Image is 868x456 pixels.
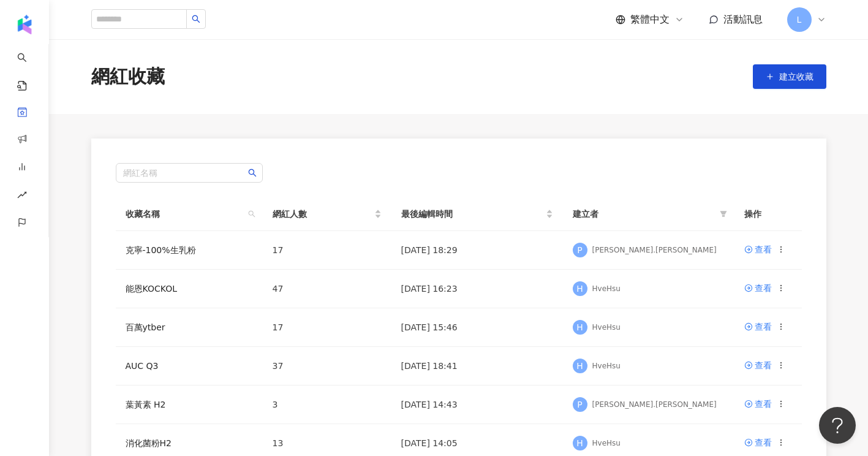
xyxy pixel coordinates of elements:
span: 17 [273,322,284,332]
th: 操作 [734,197,802,231]
div: HveHsu [592,438,621,449]
a: 能恩KOCKOL [126,284,177,294]
span: H [576,359,583,373]
div: 查看 [755,436,772,449]
span: 47 [273,284,284,294]
div: 網紅收藏 [91,64,165,89]
span: 13 [273,438,284,448]
a: 查看 [744,281,772,295]
a: 查看 [744,243,772,256]
div: 查看 [755,243,772,256]
div: 查看 [755,281,772,295]
a: 克寧-100%生乳粉 [126,245,196,255]
button: 建立收藏 [753,64,826,89]
span: 37 [273,361,284,371]
div: HveHsu [592,361,621,371]
span: 3 [273,400,278,409]
span: 最後編輯時間 [401,207,543,221]
a: 葉黃素 H2 [126,400,166,409]
th: 最後編輯時間 [391,197,563,231]
span: search [248,210,255,218]
span: search [246,205,258,223]
div: 查看 [755,359,772,372]
span: H [576,282,583,295]
span: 繁體中文 [630,13,670,26]
div: HveHsu [592,322,621,333]
span: P [577,243,582,257]
span: rise [17,183,27,210]
span: filter [720,210,727,218]
a: 查看 [744,359,772,372]
span: 網紅人數 [273,207,372,221]
td: [DATE] 18:41 [391,347,563,386]
div: 查看 [755,397,772,411]
div: [PERSON_NAME].[PERSON_NAME] [592,400,717,410]
th: 網紅人數 [263,197,391,231]
span: 17 [273,245,284,255]
a: search [17,44,42,92]
span: 建立者 [573,207,715,221]
span: L [797,13,802,26]
a: 消化菌粉H2 [126,438,172,448]
a: 百萬ytber [126,322,165,332]
span: filter [717,205,730,223]
span: H [576,436,583,450]
div: 查看 [755,320,772,333]
div: [PERSON_NAME].[PERSON_NAME] [592,245,717,256]
td: [DATE] 14:43 [391,386,563,424]
span: 活動訊息 [723,13,763,25]
a: 查看 [744,436,772,449]
a: AUC Q3 [126,361,159,371]
a: 查看 [744,397,772,411]
a: 查看 [744,320,772,333]
td: [DATE] 16:23 [391,270,563,308]
td: [DATE] 18:29 [391,231,563,270]
td: [DATE] 15:46 [391,308,563,347]
span: search [192,15,200,23]
span: search [248,169,257,177]
div: HveHsu [592,284,621,294]
span: 收藏名稱 [126,207,243,221]
img: logo icon [15,15,34,34]
span: P [577,398,582,411]
span: 建立收藏 [779,72,813,82]
iframe: Help Scout Beacon - Open [819,407,856,444]
span: H [576,321,583,334]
